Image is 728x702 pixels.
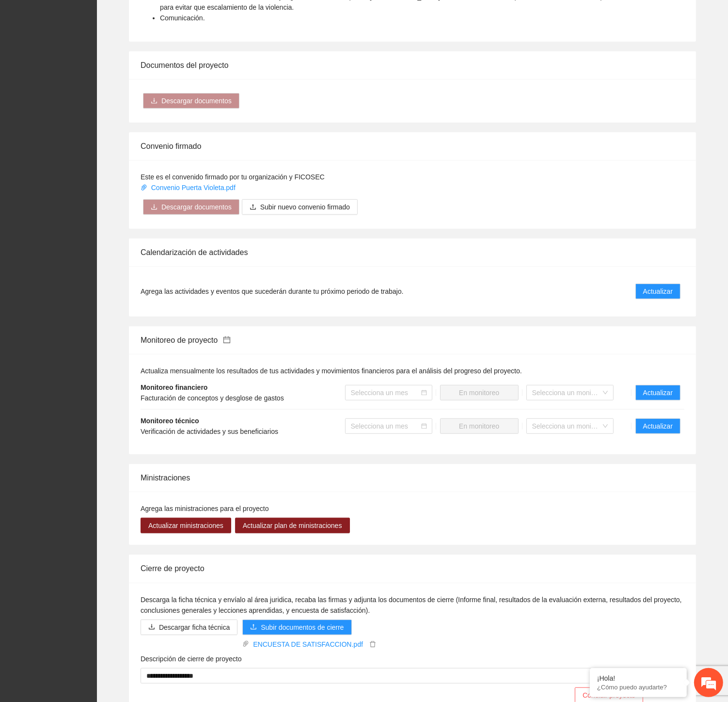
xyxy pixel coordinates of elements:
[250,204,256,211] span: upload
[242,620,351,635] button: uploadSubir documentos de cierre
[242,203,358,211] span: uploadSubir nuevo convenio firmado
[141,184,147,191] span: paper-clip
[218,336,231,344] a: calendar
[635,418,681,434] button: Actualizar
[141,184,237,191] a: Convenio Puerta Violeta.pdf
[143,199,239,215] button: downloadDescargar documentos
[141,654,242,664] label: Descripción de cierre de proyecto
[261,622,344,633] span: Subir documentos de cierre
[141,623,237,631] a: downloadDescargar ficha técnica
[242,640,249,647] span: paper-clip
[242,199,358,215] button: uploadSubir nuevo convenio firmado
[421,423,427,429] span: calendar
[141,383,207,391] strong: Monitoreo financiero
[56,129,134,227] span: Estamos en línea.
[223,336,231,344] span: calendar
[148,623,155,631] span: download
[159,622,230,633] span: Descargar ficha técnica
[367,639,379,650] button: delete
[151,97,158,105] span: download
[143,93,239,109] button: downloadDescargar documentos
[643,387,673,398] span: Actualizar
[249,639,367,650] a: ENCUESTA DE SATISFACCION.pdf
[141,239,684,266] div: Calendarización de actividades
[160,14,205,22] span: Comunicación.
[141,428,278,435] span: Verificación de actividades y sus beneficiarios
[148,520,223,531] span: Actualizar ministraciones
[250,623,257,631] span: upload
[161,96,232,106] span: Descargar documentos
[141,394,284,402] span: Facturación de conceptos y desglose de gastos
[141,518,231,533] button: Actualizar ministraciones
[141,367,522,375] span: Actualiza mensualmente los resultados de tus actividades y movimientos financieros para el anális...
[50,49,163,62] div: Chatee con nosotros ahora
[583,690,635,701] span: Concluir proyecto
[597,684,680,691] p: ¿Cómo puedo ayudarte?
[235,522,350,529] a: Actualizar plan de ministraciones
[141,668,684,684] textarea: Descripción de cierre de proyecto
[643,421,673,431] span: Actualizar
[635,284,681,299] button: Actualizar
[597,674,680,682] div: ¡Hola!
[243,520,342,531] span: Actualizar plan de ministraciones
[141,555,684,582] div: Cierre de proyecto
[141,132,684,160] div: Convenio firmado
[141,173,325,181] span: Este es el convenido firmado por tu organización y FICOSEC
[235,518,350,533] button: Actualizar plan de ministraciones
[141,620,237,635] button: downloadDescargar ficha técnica
[367,641,378,648] span: delete
[635,385,681,400] button: Actualizar
[141,464,684,492] div: Ministraciones
[141,51,684,79] div: Documentos del proyecto
[141,326,684,354] div: Monitoreo de proyecto
[5,265,185,299] textarea: Escriba su mensaje y pulse “Intro”
[141,505,269,512] span: Agrega las ministraciones para el proyecto
[141,417,199,425] strong: Monitoreo técnico
[141,596,682,614] span: Descarga la ficha técnica y envíalo al área juridica, recaba las firmas y adjunta los documentos ...
[643,286,673,297] span: Actualizar
[421,390,427,396] span: calendar
[151,204,158,211] span: download
[141,286,403,297] span: Agrega las actividades y eventos que sucederán durante tu próximo periodo de trabajo.
[141,522,231,529] a: Actualizar ministraciones
[159,5,182,28] div: Minimizar ventana de chat en vivo
[242,623,351,631] span: uploadSubir documentos de cierre
[161,202,232,212] span: Descargar documentos
[260,202,350,212] span: Subir nuevo convenio firmado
